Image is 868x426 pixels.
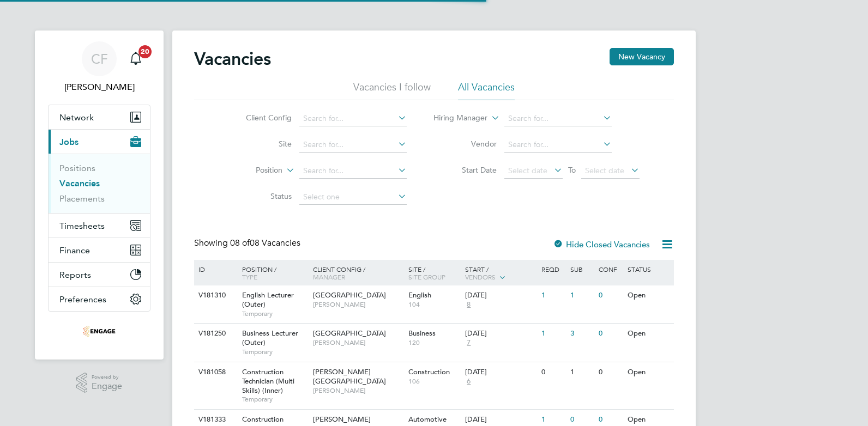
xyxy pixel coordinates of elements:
span: [PERSON_NAME] [313,338,403,347]
button: Jobs [49,130,150,154]
input: Search for... [299,137,407,153]
div: [DATE] [465,291,536,300]
div: V181058 [196,362,234,382]
button: Network [49,105,150,129]
div: Status [625,260,672,278]
span: Network [59,112,94,123]
span: Select date [508,166,547,175]
div: 0 [539,362,567,382]
div: 1 [568,362,596,382]
div: V181310 [196,285,234,306]
span: Business [408,328,436,338]
a: Positions [59,163,95,173]
div: Open [625,285,672,306]
a: 20 [125,41,147,76]
input: Search for... [299,111,407,126]
div: 0 [596,362,624,382]
div: [DATE] [465,329,536,338]
span: [PERSON_NAME] [313,300,403,309]
span: Finance [59,245,90,255]
input: Search for... [299,163,407,179]
span: 08 of [230,238,250,248]
div: 1 [539,285,567,306]
span: 08 Vacancies [230,238,300,248]
div: Jobs [49,154,150,213]
span: Engage [92,382,122,391]
h2: Vacancies [194,48,271,70]
span: Construction [408,367,450,376]
span: To [565,163,579,177]
button: Reports [49,263,150,287]
div: 3 [568,324,596,344]
span: Temporary [242,309,308,318]
span: Powered by [92,373,122,382]
span: [GEOGRAPHIC_DATA] [313,328,386,338]
span: English [408,290,431,300]
span: Automotive [408,415,447,424]
span: 8 [465,300,472,309]
span: 106 [408,377,460,386]
span: 120 [408,338,460,347]
span: Select date [585,166,624,175]
span: English Lecturer (Outer) [242,290,294,309]
a: Go to home page [48,322,150,340]
span: Type [242,272,257,281]
span: Reports [59,270,91,280]
label: Vendor [434,139,497,149]
div: [DATE] [465,368,536,377]
div: V181250 [196,324,234,344]
div: 0 [596,285,624,306]
div: Open [625,324,672,344]
span: Temporary [242,348,308,356]
input: Select one [299,190,407,205]
span: Jobs [59,137,79,147]
label: Hiring Manager [425,113,487,124]
li: All Vacancies [458,81,515,100]
span: Manager [313,272,345,281]
button: Preferences [49,287,150,311]
label: Site [229,139,292,149]
span: [GEOGRAPHIC_DATA] [313,290,386,300]
div: 0 [596,324,624,344]
div: Site / [406,260,463,286]
div: 1 [539,324,567,344]
span: [PERSON_NAME] [313,386,403,395]
input: Search for... [504,111,612,126]
button: Timesheets [49,214,150,238]
div: Position / [234,260,310,286]
div: Showing [194,238,303,249]
nav: Main navigation [35,31,164,360]
div: Client Config / [310,260,406,286]
span: Temporary [242,395,308,404]
li: Vacancies I follow [353,81,431,100]
span: [PERSON_NAME][GEOGRAPHIC_DATA] [313,367,386,386]
div: 1 [568,285,596,306]
span: 7 [465,338,472,348]
a: Powered byEngage [76,373,123,393]
button: Finance [49,238,150,262]
a: CF[PERSON_NAME] [48,41,150,94]
span: Site Group [408,272,445,281]
img: omniapeople-logo-retina.png [83,322,116,340]
span: 104 [408,300,460,309]
label: Start Date [434,165,497,175]
span: Cam Fisher [48,81,150,94]
span: Construction Technician (Multi Skills) (Inner) [242,367,294,395]
label: Status [229,191,292,201]
span: Preferences [59,294,106,305]
span: 6 [465,377,472,386]
label: Position [220,165,282,176]
span: Timesheets [59,221,105,231]
label: Client Config [229,113,292,123]
a: Placements [59,193,105,204]
span: 20 [138,45,152,58]
label: Hide Closed Vacancies [553,239,650,249]
span: CF [91,52,108,66]
div: Conf [596,260,624,278]
span: Vendors [465,272,496,281]
button: New Vacancy [610,48,674,65]
div: Sub [568,260,596,278]
div: [DATE] [465,415,536,424]
span: Business Lecturer (Outer) [242,328,298,347]
div: ID [196,260,234,278]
